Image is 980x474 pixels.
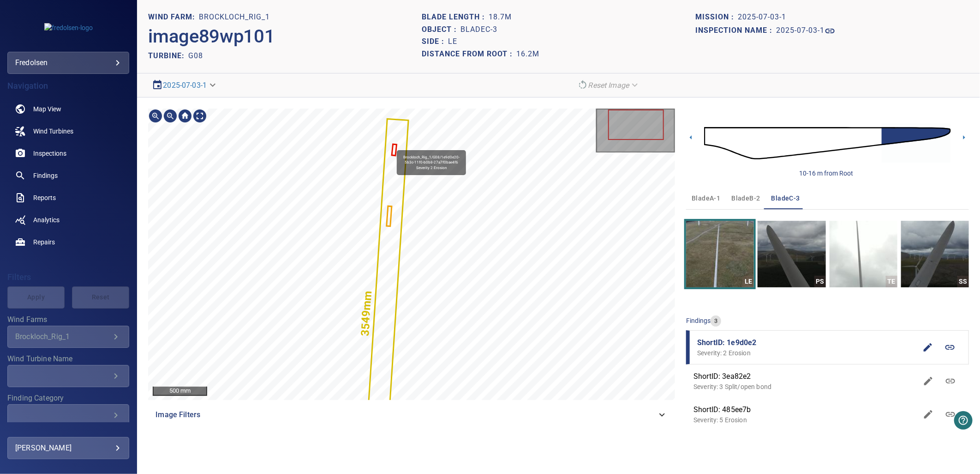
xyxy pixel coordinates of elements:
div: Reset Image [574,77,644,93]
img: d [704,113,951,173]
h1: 2025-07-03-1 [776,26,825,35]
a: inspections noActive [7,142,129,164]
a: map noActive [7,98,129,120]
h1: Side : [422,37,448,46]
span: Map View [33,104,61,114]
span: Reports [33,193,56,202]
h1: Brockloch_Rig_1 [199,13,270,22]
span: Findings [33,171,58,180]
div: TE [886,276,897,287]
div: PS [814,276,826,287]
div: LE [742,276,754,287]
span: ShortID: 1e9d0e2 [697,337,917,348]
div: Wind Turbine Name [7,365,129,387]
span: Image Filters [155,409,657,420]
a: LE [686,221,754,287]
span: bladeC-3 [771,193,800,204]
h1: Mission : [695,13,738,22]
div: Image Filters [148,404,675,426]
a: windturbines noActive [7,120,129,142]
h1: 2025-07-03-1 [738,13,786,22]
span: Analytics [33,215,60,225]
span: bladeA-1 [692,193,720,204]
p: Severity: 3 Split/open bond [693,382,917,391]
div: Finding Category [7,404,129,426]
h1: WIND FARM: [148,13,199,22]
a: SS [901,221,969,287]
img: fredolsen-logo [44,23,93,32]
div: Zoom in [148,109,163,123]
h1: Blade length : [422,13,489,22]
h1: 18.7m [489,13,512,22]
span: ShortID: 485ee7b [693,404,917,415]
a: 2025-07-03-1 [776,25,836,36]
h1: Object : [422,25,460,34]
label: Finding Category [7,395,129,402]
span: Repairs [33,237,55,247]
div: 2025-07-03-1 [148,77,221,93]
div: Wind Farms [7,326,129,348]
p: Severity: 2 Erosion [697,348,917,358]
h2: image89wp101 [148,25,275,48]
h1: Inspection name : [695,26,776,35]
a: PS [758,221,825,287]
label: Wind Farms [7,316,129,323]
a: findings noActive [7,164,129,187]
span: Inspections [33,149,66,158]
h1: LE [448,37,457,46]
span: Brockloch_Rig_1/G08/1e9d0e20-5b3c-11f0-b0b8-27a7f0bae4f6 [399,155,464,165]
p: Severity: 5 Erosion [693,415,917,425]
a: repairs noActive [7,231,129,253]
h2: G08 [188,51,203,60]
span: bladeB-2 [731,193,760,204]
h1: Distance from root : [422,50,516,59]
h1: bladeC-3 [460,25,497,34]
em: Reset Image [588,81,629,90]
a: TE [830,221,897,287]
label: Wind Turbine Name [7,355,129,363]
div: 10-16 m from Root [799,169,853,178]
text: 3549mm [359,291,374,337]
div: Toggle full page [192,109,207,123]
div: Go home [178,109,192,123]
span: Severity 2 Erosion [416,166,447,170]
div: fredolsen [15,55,121,70]
span: ShortID: 3ea82e2 [693,371,917,382]
h2: TURBINE: [148,51,188,60]
span: Wind Turbines [33,127,73,136]
h4: Navigation [7,81,129,91]
div: Brockloch_Rig_1 [15,332,110,341]
div: fredolsen [7,52,129,74]
span: 3 [711,317,721,326]
a: analytics noActive [7,209,129,231]
span: findings [686,317,711,324]
div: [PERSON_NAME] [15,441,121,456]
h4: Filters [7,273,129,282]
a: 2025-07-03-1 [163,81,207,90]
a: reports noActive [7,187,129,209]
div: SS [957,276,969,287]
div: Zoom out [163,109,178,123]
h1: 16.2m [516,50,539,59]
